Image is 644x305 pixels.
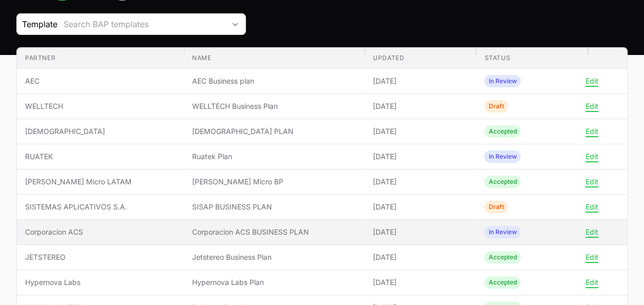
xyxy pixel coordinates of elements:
th: Status [476,48,587,69]
span: [DEMOGRAPHIC_DATA] PLAN [192,126,357,137]
span: [DATE] [373,177,468,187]
th: Name [184,48,365,69]
span: SISAP BUSINESS PLAN [192,202,357,212]
section: Business Activity Plan Filters [16,13,628,35]
span: AEC [25,76,176,86]
button: Search BAP templates [57,14,245,34]
span: SISTEMAS APLICATIVOS S.A. [25,202,176,212]
span: [PERSON_NAME] Micro LATAM [25,177,176,187]
span: Corporacion ACS [25,227,176,237]
span: Hypernova Labs Plan [192,277,357,288]
span: Jetstereo Business Plan [192,252,357,262]
span: [DATE] [373,277,468,288]
th: Updated [365,48,476,69]
span: RUATEK [25,151,176,162]
button: Edit [586,253,598,262]
span: [DATE] [373,76,468,86]
span: [DATE] [373,101,468,111]
span: AEC Business plan [192,76,357,86]
th: Partner [17,48,184,69]
span: [DATE] [373,252,468,262]
button: Edit [586,227,598,237]
span: Corporacion ACS BUSINESS PLAN [192,227,357,237]
span: JETSTEREO [25,252,176,262]
span: [DATE] [373,151,468,162]
div: Search BAP templates [64,18,225,30]
button: Edit [586,152,598,161]
span: [DATE] [373,126,468,137]
span: [DEMOGRAPHIC_DATA] [25,126,176,137]
button: Edit [586,202,598,212]
span: [DATE] [373,202,468,212]
button: Edit [586,102,598,111]
span: Hypernova Labs [25,277,176,288]
span: [DATE] [373,227,468,237]
span: [PERSON_NAME] Micro BP [192,177,357,187]
button: Edit [586,177,598,186]
button: Edit [586,278,598,287]
span: Ruatek Plan [192,151,357,162]
span: Template [17,18,57,30]
span: WELLTECH [25,101,176,111]
span: WELLTECH Business Plan [192,101,357,111]
button: Edit [586,127,598,136]
button: Edit [586,77,598,86]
